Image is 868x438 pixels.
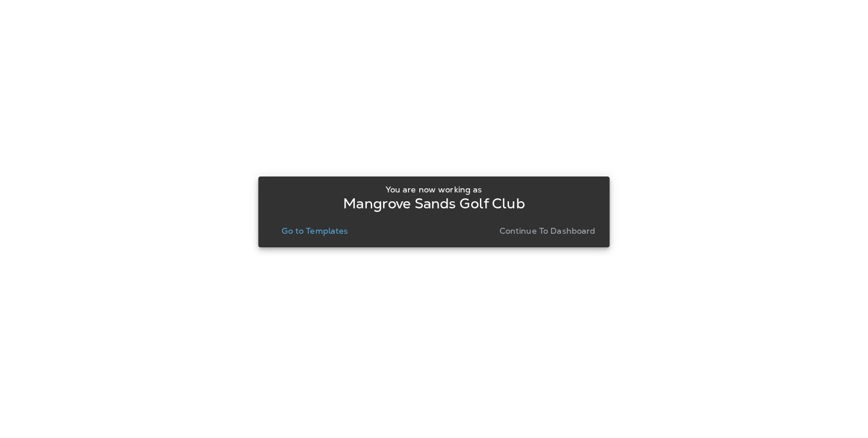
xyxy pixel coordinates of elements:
[386,185,482,194] p: You are now working as
[343,199,524,208] p: Mangrove Sands Golf Club
[282,226,348,236] p: Go to Templates
[500,226,596,236] p: Continue to Dashboard
[277,223,353,239] button: Go to Templates
[495,223,601,239] button: Continue to Dashboard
